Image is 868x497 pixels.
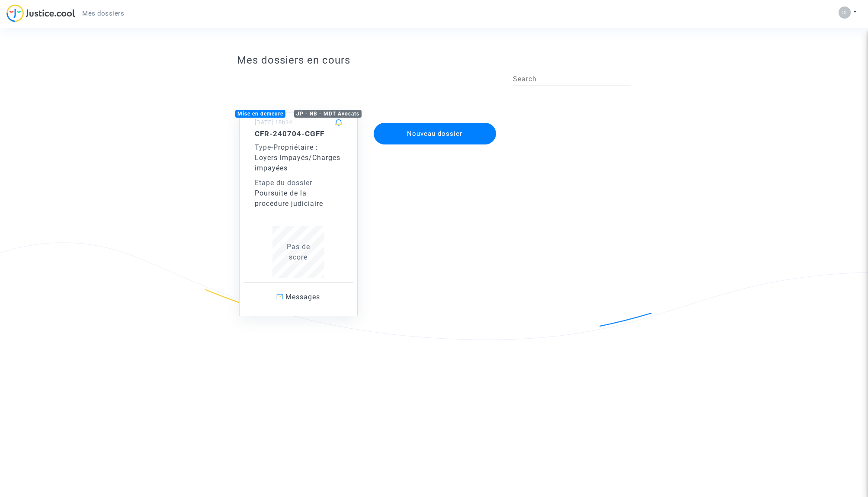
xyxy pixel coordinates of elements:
div: Mise en demeure [235,110,285,118]
img: a2acf7685d694f38ce58130f40bea9d9 [839,6,851,19]
a: Mes dossiers [75,7,131,20]
span: Pas de score [287,243,310,261]
div: JP - NB - MDT Avocats [294,110,362,118]
h3: Mes dossiers en cours [237,54,631,67]
div: Etape du dossier [255,178,342,188]
h5: CFR-240704-CGFF [255,129,342,138]
span: Messages [285,293,320,301]
a: Messages [244,282,353,311]
a: Nouveau dossier [373,117,497,125]
a: Mise en demeureJP - NB - MDT Avocats[DATE] 18h14CFR-240704-CGFFType-Propriétaire : Loyers impayés... [231,95,366,316]
img: jc-logo.svg [6,4,75,22]
div: Poursuite de la procédure judiciaire [255,188,342,209]
span: Mes dossiers [82,10,124,17]
small: [DATE] 18h14 [255,119,292,125]
span: Propriétaire : Loyers impayés/Charges impayées [255,143,340,172]
span: Type [255,143,271,151]
button: Nouveau dossier [374,123,496,144]
span: - [255,143,273,151]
